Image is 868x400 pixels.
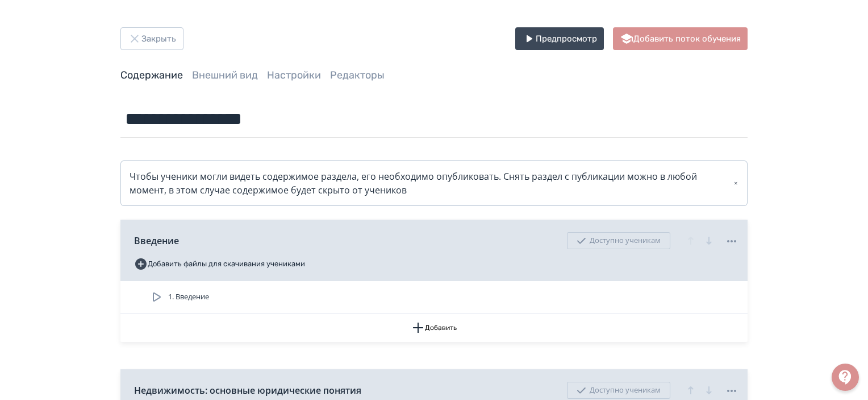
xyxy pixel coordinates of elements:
button: Предпросмотр [515,27,604,50]
div: Доступно ученикам [567,382,670,399]
span: Введение [134,234,179,248]
a: Внешний вид [192,69,258,81]
span: 1. Введение [168,291,209,303]
button: Добавить [120,314,748,342]
button: Добавить файлы для скачивания учениками [134,255,305,273]
span: Недвижимость: основные юридические понятия [134,383,361,397]
a: Настройки [267,69,321,81]
button: Добавить поток обучения [613,27,748,50]
button: Закрыть [120,27,183,50]
div: 1. Введение [120,281,748,314]
div: Доступно ученикам [567,232,670,249]
div: Чтобы ученики могли видеть содержимое раздела, его необходимо опубликовать. Снять раздел с публик... [130,170,738,197]
a: Редакторы [330,69,385,81]
a: Содержание [120,69,183,81]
